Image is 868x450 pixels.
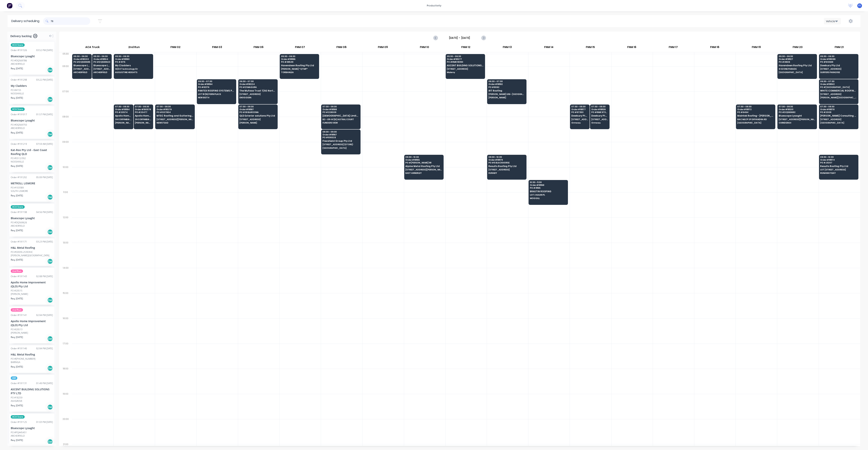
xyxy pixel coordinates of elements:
span: AUGUSTINE HEIGHTS [115,71,152,73]
span: 06:30 - 07:30 [488,80,525,82]
span: Maleny [447,71,483,73]
span: PO # RMK 97350 [591,111,608,113]
div: Del [47,365,53,371]
span: RUNAWAY BAY [820,172,857,174]
div: FNM 12 [445,44,487,52]
span: PO # 38549 [281,61,318,63]
span: NEWSTEAD [157,122,193,124]
span: [STREET_ADDRESS] [591,118,608,121]
div: 13:00 [59,240,72,266]
span: ARCHERFIELD [93,71,110,73]
div: Order # 191141 [11,313,27,317]
span: [STREET_ADDRESS][PERSON_NAME] [157,118,193,121]
span: [DEMOGRAPHIC_DATA] Limited T/as Joii Roofing [322,114,359,117]
div: 01:03 PM [DATE] [36,420,53,424]
span: ACA Store [11,415,25,419]
div: Del [47,194,53,200]
span: [GEOGRAPHIC_DATA] [322,147,359,149]
span: Order # 191155 [405,159,442,161]
div: Order # 191143 [11,275,27,278]
span: B2 - U11-14 (10) ASTRAL COURT [322,118,359,121]
span: PO # 97353 [571,111,588,113]
span: 9 OZONE PARADE [779,68,815,70]
span: 09:30 - 10:30 [820,156,857,158]
div: 02:04 PM [DATE] [36,347,53,350]
div: Del [47,336,53,342]
span: [GEOGRAPHIC_DATA] [820,122,857,124]
div: FNM 14 [528,44,569,52]
span: PO # DQ569685 [73,61,90,63]
span: BAC MLCP 2P DRYANDRA RD [737,118,774,121]
span: 07:30 - 08:30 [820,105,857,108]
span: My Cladders [115,64,152,67]
span: Dowbury Pty Ltd [571,114,588,117]
div: 19:00 [59,392,72,417]
span: 05:30 - 06:30 [779,55,815,57]
span: 06:30 - 07:30 [198,80,235,82]
span: NEW BEITH [198,96,235,99]
div: 02:04 PM [DATE] [36,313,53,317]
div: Del [47,439,53,445]
span: 07:30 - 08:30 [239,105,276,108]
span: [STREET_ADDRESS] [820,93,857,95]
div: FNM 06 [238,44,279,52]
div: Del [47,404,53,410]
span: 09:30 - 10:30 [405,156,442,158]
span: 28 [33,34,37,38]
div: ARCHERFIELD [11,434,53,438]
span: [PERSON_NAME] UNI - [GEOGRAPHIC_DATA] CAMPUS - [GEOGRAPHIC_DATA] [488,93,525,95]
span: PO # 4175 [115,61,152,63]
div: Delivery scheduling [8,15,43,27]
span: SURFERS PARADISE [820,71,857,73]
span: 05:30 - 06:30 [73,55,90,57]
div: Bluescope Lysaght [11,118,53,122]
span: PO # 20477 [135,111,152,113]
span: 06:30 - 07:30 [820,80,857,82]
span: [PERSON_NAME] [488,96,525,99]
div: 05:09 PM [DATE] [36,176,53,179]
div: 02:08 PM [DATE] [36,275,53,278]
span: PO # DQ569682 [779,111,815,113]
div: FNM 08 [321,44,362,52]
span: TORBANLEA [281,71,318,73]
span: Req. [DATE] [11,67,23,70]
div: PO #20515 [11,289,22,292]
span: PO # 5 BLACKHORSE [488,162,525,164]
span: Order # 191127 [779,58,815,60]
div: 18:00 [59,366,72,392]
span: Order # 191188 [322,108,359,111]
span: Order # 191192 [488,83,525,85]
span: Bluescope Lysaght [73,64,90,67]
div: NOOSAVILLE [11,160,53,163]
span: Order # 191168 [530,184,566,186]
div: FNM 09 [362,44,403,52]
span: PO # J3207 [820,162,857,164]
span: Req. [DATE] [11,229,23,232]
span: Results Roofing Pty Ltd [820,165,857,167]
span: 09:30 - 10:30 [488,156,525,158]
div: 05:30 [59,52,72,64]
div: My Cladders [11,84,53,88]
div: [PERSON_NAME] [11,331,53,335]
span: CHINDERAH [779,122,815,124]
div: SOUTH LISMORE [11,189,53,193]
span: 07:30 - 08:30 [737,105,774,108]
span: 07:30 - 08:30 [779,105,815,108]
span: 05:30 - 06:30 [447,55,483,57]
div: PO #50930-25303HC [11,250,33,254]
span: QLD Exterior solutions Pty Ltd [239,114,276,117]
span: 06:30 - 07:30 [239,80,276,82]
div: FNM 17 [653,44,694,52]
span: Dowbury Pty Ltd [591,114,608,117]
span: Order # 191187 [239,108,276,111]
span: 07:30 - 08:30 [322,105,359,108]
span: Alpine Metal Roofing Pty Ltd [405,165,442,167]
div: [PERSON_NAME][GEOGRAPHIC_DATA] [11,254,53,257]
span: 10:30 - 11:30 [530,181,566,183]
div: 17:00 [59,341,72,367]
span: Req. [DATE] [11,96,23,100]
span: 14/24 Technology Dr [115,68,152,70]
div: FNM 10 [404,44,445,52]
span: Havendeen Roofing Pty Ltd [779,64,815,67]
span: Havendeen Roofing Pty Ltd [281,64,318,67]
